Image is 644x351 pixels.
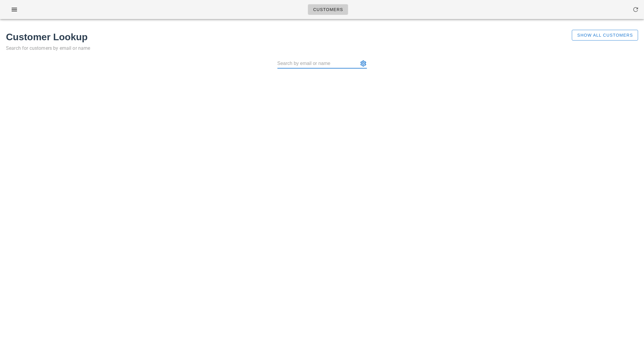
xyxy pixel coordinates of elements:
button: appended action [360,60,367,67]
span: Customers [313,7,343,12]
span: Show All Customers [577,33,633,38]
button: Show All Customers [572,30,638,41]
a: Customers [308,4,348,15]
input: Search by email or name [277,59,359,68]
h1: Customer Lookup [6,30,532,44]
p: Search for customers by email or name [6,44,532,52]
